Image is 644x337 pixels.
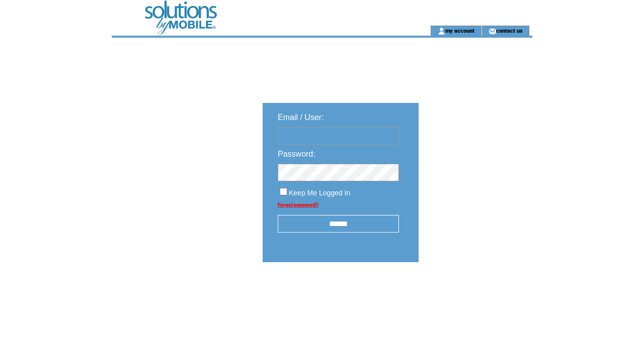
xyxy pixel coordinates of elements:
[438,27,445,35] img: account_icon.gif
[496,27,523,34] a: contact us
[278,202,318,207] a: Forgot password?
[289,189,350,197] span: Keep Me Logged In
[489,27,496,35] img: contact_us_icon.gif
[445,27,474,34] a: my account
[278,113,324,122] span: Email / User:
[448,287,498,300] img: transparent.png
[278,150,315,158] span: Password:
